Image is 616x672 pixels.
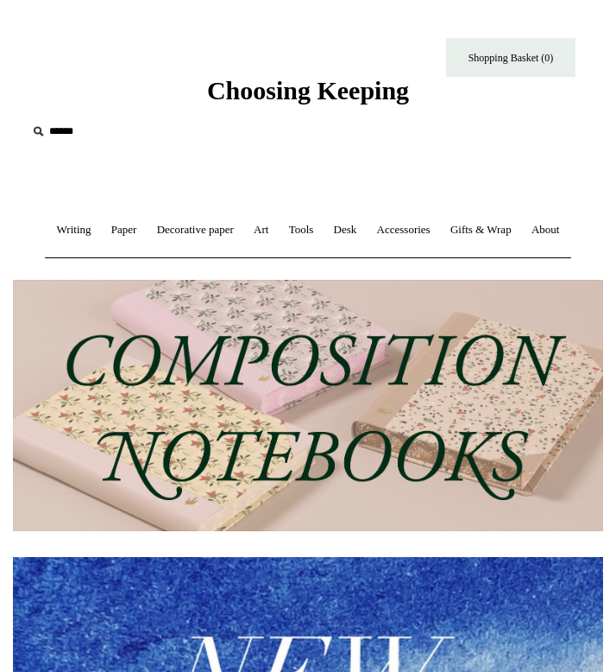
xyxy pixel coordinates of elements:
a: Decorative paper [148,207,242,253]
a: Gifts & Wrap [442,207,520,253]
a: Desk [325,207,366,253]
a: Writing [48,207,100,253]
a: Choosing Keeping [207,90,409,102]
a: Accessories [368,207,439,253]
a: Shopping Basket (0) [446,38,575,77]
a: About [523,207,569,253]
span: Choosing Keeping [207,76,409,105]
a: Tools [280,207,323,253]
a: Paper [103,207,146,253]
a: Art [245,207,277,253]
img: 202302 Composition ledgers.jpg__PID:69722ee6-fa44-49dd-a067-31375e5d54ec [13,280,603,531]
